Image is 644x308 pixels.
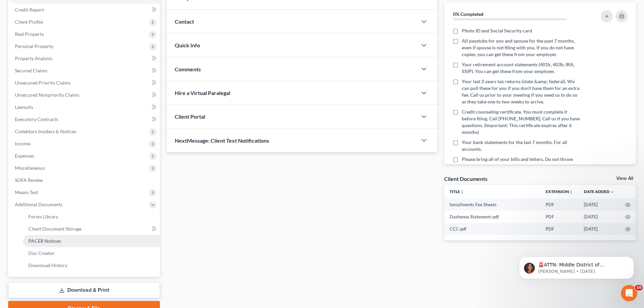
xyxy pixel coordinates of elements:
span: Your last 2 years tax returns (state &amp; federal). We can pull these for you if you don’t have ... [462,78,582,105]
a: View All [616,176,633,181]
span: Miscellaneous [15,165,45,171]
span: Means Test [15,189,38,195]
span: Personal Property [15,43,53,49]
span: Secured Claims [15,68,47,73]
span: Credit counseling certificate. You must complete it before filing. Call [PHONE_NUMBER]. Call us i... [462,109,582,136]
a: Unsecured Nonpriority Claims [9,89,160,101]
iframe: Intercom live chat [621,285,637,301]
a: PACER Notices [23,235,160,247]
span: 10 [635,285,643,290]
a: Titleunfold_more [450,189,464,194]
span: Quick Info [175,42,200,48]
span: SOFA Review [15,177,43,183]
a: Doc Creator [23,247,160,259]
span: Lawsuits [15,104,33,110]
a: Property Analysis [9,52,160,65]
span: Client Portal [175,113,205,120]
td: [DATE] [578,198,620,211]
span: Download History [28,262,67,268]
span: Unsecured Nonpriority Claims [15,92,79,98]
a: Unsecured Priority Claims [9,77,160,89]
a: Download History [23,259,160,271]
a: Lawsuits [9,101,160,113]
span: Contact [175,18,194,25]
a: Extensionunfold_more [546,189,573,194]
span: Executory Contracts [15,116,58,122]
span: Additional Documents [15,202,63,207]
span: Credit Report [15,7,44,13]
span: Please bring all of your bills and letters. Do not throw them away. [462,156,582,169]
span: Hire a Virtual Paralegal [175,90,230,96]
iframe: Intercom notifications message [509,242,644,290]
a: Date Added expand_more [584,189,614,194]
div: Client Documents [444,175,487,182]
td: PDF [540,198,578,211]
i: unfold_more [569,190,573,194]
span: Your bank statements for the last 7 months. For all accounts. [462,139,582,152]
td: PDF [540,211,578,223]
a: Client Document Storage [23,223,160,235]
a: SOFA Review [9,174,160,186]
span: Codebtors Insiders & Notices [15,128,76,134]
span: Real Property [15,31,44,37]
td: PDF [540,223,578,235]
span: Doc Creator [28,250,55,256]
span: Income [15,141,30,146]
td: [DATE] [578,223,620,235]
span: Unsecured Priority Claims [15,80,71,86]
span: NextMessage: Client Text Notifications [175,137,269,144]
span: Client Document Storage [28,226,81,232]
span: All paystubs for you and spouse for the past 7 months, even if spouse is not filing with you. If ... [462,38,582,58]
span: Photo ID and Social Security card [462,27,532,34]
span: Expenses [15,153,34,159]
td: Installments Fee Sheets [444,198,540,211]
span: Property Analysis [15,55,52,61]
a: Forms Library [23,211,160,223]
td: CCC-pdf [444,223,540,235]
span: Your retirement account statements (401k, 403b, IRA, SSIP). You can get these from your employer. [462,61,582,75]
i: expand_more [610,190,614,194]
td: Dashonna Statement-pdf [444,211,540,223]
a: Executory Contracts [9,113,160,125]
span: Client Profile [15,19,43,25]
span: Comments [175,66,201,72]
td: [DATE] [578,211,620,223]
a: Download & Print [8,282,160,298]
a: Secured Claims [9,65,160,77]
a: Credit Report [9,4,160,16]
i: unfold_more [460,190,464,194]
span: PACER Notices [28,238,61,244]
strong: 0% Completed [453,11,483,17]
span: Forms Library [28,214,58,219]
